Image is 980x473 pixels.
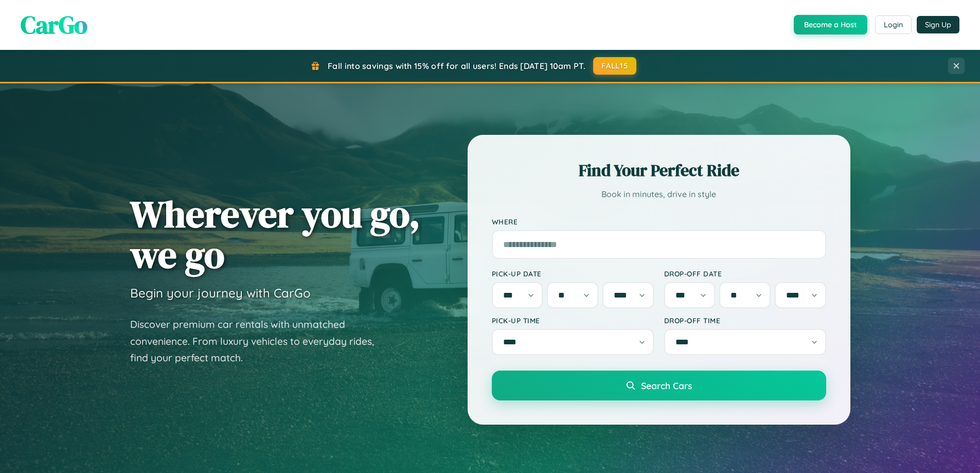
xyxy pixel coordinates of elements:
button: Become a Host [794,15,867,34]
h2: Find Your Perfect Ride [492,159,826,182]
p: Book in minutes, drive in style [492,187,826,202]
button: Search Cars [492,371,826,400]
button: FALL15 [593,57,636,75]
label: Drop-off Date [664,269,826,278]
label: Drop-off Time [664,316,826,325]
h3: Begin your journey with CarGo [130,285,311,301]
h1: Wherever you go, we go [130,194,420,275]
label: Where [492,217,826,226]
button: Sign Up [917,16,959,33]
label: Pick-up Time [492,316,654,325]
span: CarGo [21,8,87,42]
p: Discover premium car rentals with unmatched convenience. From luxury vehicles to everyday rides, ... [130,316,387,366]
label: Pick-up Date [492,269,654,278]
button: Login [875,15,912,34]
span: Search Cars [641,380,692,391]
span: Fall into savings with 15% off for all users! Ends [DATE] 10am PT. [328,61,585,71]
